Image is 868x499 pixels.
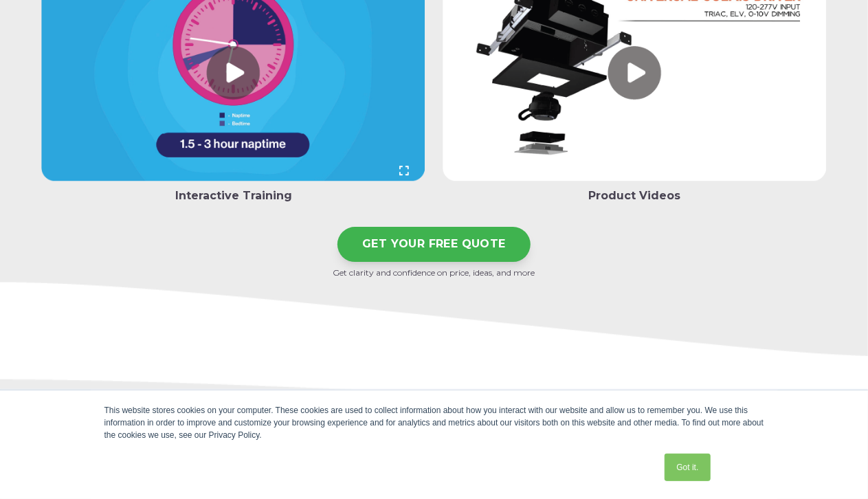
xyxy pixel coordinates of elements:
p: Interactive Training [41,187,425,205]
div: This website stores cookies on your computer. These cookies are used to collect information about... [104,404,764,441]
p: Product Videos [443,187,827,205]
a: Got it. [665,454,710,481]
span: Get clarity and confidence on price, ideas, and more [333,267,535,278]
a: GET YOUR FREE QUOTE [337,227,531,262]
